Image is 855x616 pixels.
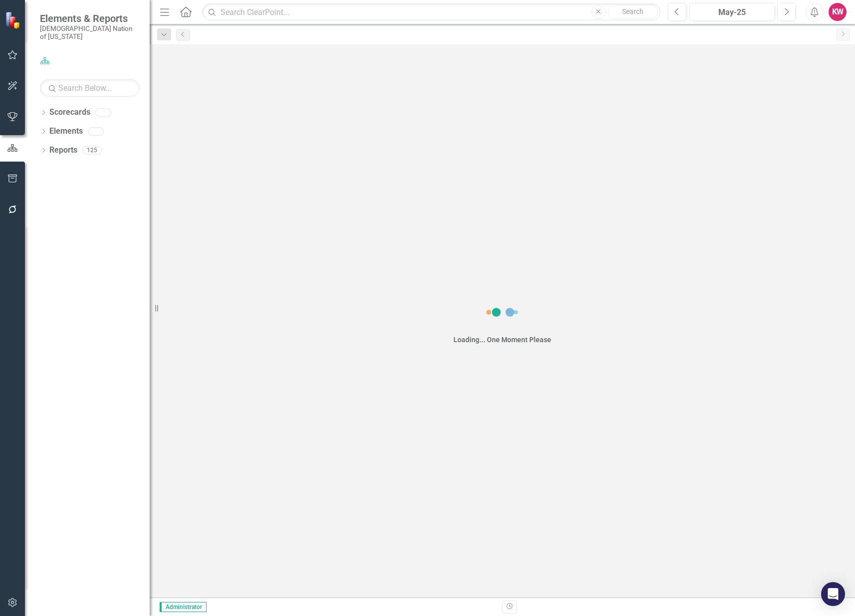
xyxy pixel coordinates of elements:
a: Elements [49,126,83,137]
span: Administrator [160,602,207,612]
button: May-25 [689,3,775,21]
img: ClearPoint Strategy [5,11,22,28]
div: May-25 [693,6,771,18]
a: Reports [49,145,77,156]
a: Scorecards [49,107,90,118]
div: Open Intercom Messenger [821,582,845,606]
input: Search ClearPoint... [202,3,660,21]
span: Search [622,7,643,15]
div: Loading... One Moment Please [453,335,551,345]
input: Search Below... [40,79,140,97]
div: 125 [82,146,102,155]
button: KW [829,3,847,21]
span: Elements & Reports [40,12,140,24]
button: Search [608,5,658,19]
small: [DEMOGRAPHIC_DATA] Nation of [US_STATE] [40,24,140,41]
